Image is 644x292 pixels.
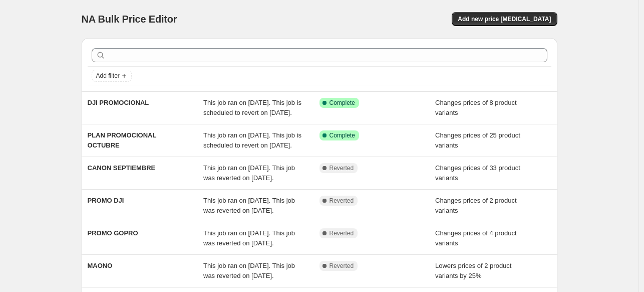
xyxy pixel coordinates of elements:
span: This job ran on [DATE]. This job is scheduled to revert on [DATE]. [203,99,301,116]
span: PROMO DJI [88,197,124,204]
button: Add filter [92,70,132,82]
span: PROMO GOPRO [88,229,138,237]
span: Complete [330,131,355,139]
span: NA Bulk Price Editor [82,14,177,25]
span: This job ran on [DATE]. This job was reverted on [DATE]. [203,164,295,182]
span: Add new price [MEDICAL_DATA] [458,15,551,23]
span: Complete [330,99,355,107]
span: Changes prices of 33 product variants [435,164,520,182]
span: Lowers prices of 2 product variants by 25% [435,262,511,279]
span: This job ran on [DATE]. This job was reverted on [DATE]. [203,197,295,214]
button: Add new price [MEDICAL_DATA] [452,12,557,26]
span: Changes prices of 25 product variants [435,131,520,149]
span: CANON SEPTIEMBRE [88,164,156,172]
span: Reverted [330,262,354,270]
span: DJI PROMOCIONAL [88,99,149,106]
span: PLAN PROMOCIONAL OCTUBRE [88,131,157,149]
span: Reverted [330,229,354,237]
span: This job ran on [DATE]. This job was reverted on [DATE]. [203,229,295,247]
span: Add filter [96,72,120,80]
span: This job ran on [DATE]. This job is scheduled to revert on [DATE]. [203,131,301,149]
span: Reverted [330,164,354,172]
span: Changes prices of 8 product variants [435,99,517,116]
span: MAONO [88,262,113,269]
span: This job ran on [DATE]. This job was reverted on [DATE]. [203,262,295,279]
span: Changes prices of 2 product variants [435,197,517,214]
span: Reverted [330,197,354,205]
span: Changes prices of 4 product variants [435,229,517,247]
